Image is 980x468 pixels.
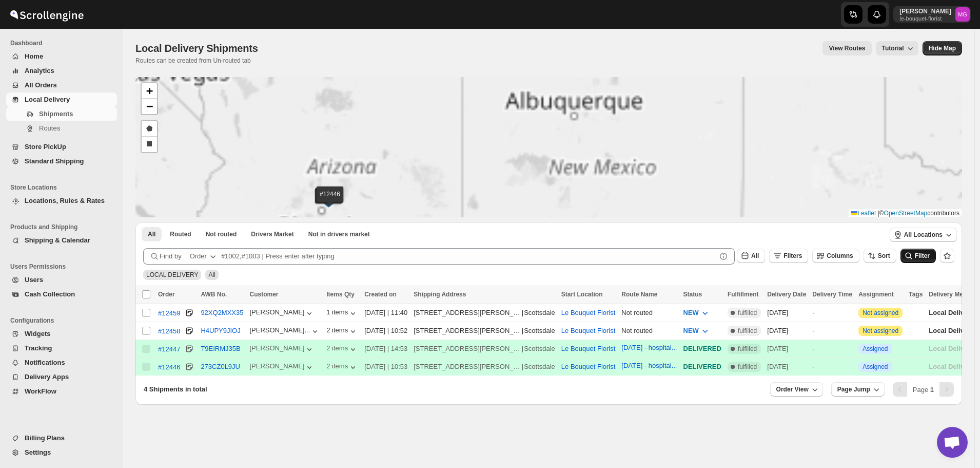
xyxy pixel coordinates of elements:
div: Scottsdale [524,326,555,336]
span: Store Locations [10,183,118,192]
span: Locations, Rules & Rates [25,197,105,204]
span: Drivers Market [251,230,293,238]
div: [PERSON_NAME]... [250,326,310,334]
button: NEW [677,323,716,339]
span: Store PickUp [25,143,66,151]
span: Order View [776,385,809,394]
button: 273CZ0L9JU [201,363,240,370]
span: All Orders [25,81,57,89]
span: Shipping Address [414,291,466,298]
button: Le Bouquet Florist [561,345,616,352]
span: Analytics [25,67,54,74]
button: 92XQ2MXX35 [201,309,243,316]
button: #12446 [158,362,180,372]
button: Assigned [863,345,888,352]
div: - [812,326,852,336]
div: [DATE] - hospital... [621,344,677,351]
span: Billing Plans [25,434,65,442]
span: Status [683,291,702,298]
div: #12446 [158,363,180,371]
button: T9EIRMJ35B [201,345,240,352]
button: User menu [893,6,971,23]
a: OpenStreetMap [884,210,928,217]
input: #1002,#1003 | Press enter after typing [221,248,716,265]
span: Customer [250,291,279,298]
button: WorkFlow [6,384,117,399]
span: Configurations [10,316,118,325]
div: | [414,308,555,318]
span: Users [25,276,43,284]
span: Cash Collection [25,290,75,298]
button: #12447 [158,344,180,354]
span: + [146,84,153,97]
button: Unrouted [200,227,243,241]
div: [STREET_ADDRESS][PERSON_NAME] [414,308,521,318]
a: Draw a rectangle [142,137,157,152]
div: 2 items [326,344,358,354]
div: [DATE] [767,326,806,336]
button: [DATE] - hospital... [621,362,677,369]
span: Local Delivery [929,309,974,316]
span: WorkFlow [25,387,56,395]
button: Billing Plans [6,431,117,445]
button: Delivery Apps [6,370,117,384]
span: Routes [39,124,60,132]
div: 2 items [326,326,358,336]
img: Marker [322,195,338,206]
button: All Orders [6,78,117,92]
span: 4 Shipments in total [144,385,207,393]
button: [PERSON_NAME] [250,308,315,319]
button: Shipping & Calendar [6,233,117,248]
span: LOCAL DELIVERY [146,271,198,278]
div: [DATE] [767,362,806,372]
a: Zoom in [142,83,157,99]
button: Users [6,273,117,287]
p: Routes can be created from Un-routed tab [135,57,262,65]
span: − [146,100,153,113]
button: All [737,249,765,263]
span: All [751,252,759,259]
button: [PERSON_NAME] [250,362,315,372]
img: Marker [321,196,336,208]
img: Marker [322,196,337,207]
a: Draw a polygon [142,121,157,137]
div: DELIVERED [683,362,721,372]
div: #12447 [158,345,180,353]
div: #12459 [158,309,180,317]
div: Not routed [621,326,677,336]
span: Items Qty [326,291,355,298]
span: Filter [915,252,930,259]
button: Order View [770,382,823,397]
span: Order [158,291,175,298]
a: Zoom out [142,99,157,114]
span: NEW [683,327,699,334]
span: | [878,210,879,217]
span: Shipping & Calendar [25,236,90,244]
div: [DATE] | 10:52 [364,326,407,336]
span: Users Permissions [10,263,118,271]
span: Route Name [621,291,657,298]
button: Assigned [863,363,888,370]
div: Scottsdale [524,308,555,318]
span: All Locations [904,231,943,239]
span: Find by [160,251,182,261]
button: Routed [164,227,197,241]
div: DELIVERED [683,344,721,354]
div: [STREET_ADDRESS][PERSON_NAME] [414,344,521,354]
div: Not routed [621,308,677,318]
span: Home [25,52,43,60]
div: Scottsdale [524,344,555,354]
p: le-bouquet-florist [899,15,951,22]
nav: Pagination [893,382,954,397]
button: 1 items [326,308,358,319]
span: fulfilled [738,327,757,335]
span: Delivery Date [767,291,806,298]
button: Claimable [245,227,300,241]
div: - [812,344,852,354]
span: Delivery Method [929,291,976,298]
div: [STREET_ADDRESS][PERSON_NAME] [414,362,521,372]
div: [DATE] [767,308,806,318]
text: MG [958,11,967,17]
